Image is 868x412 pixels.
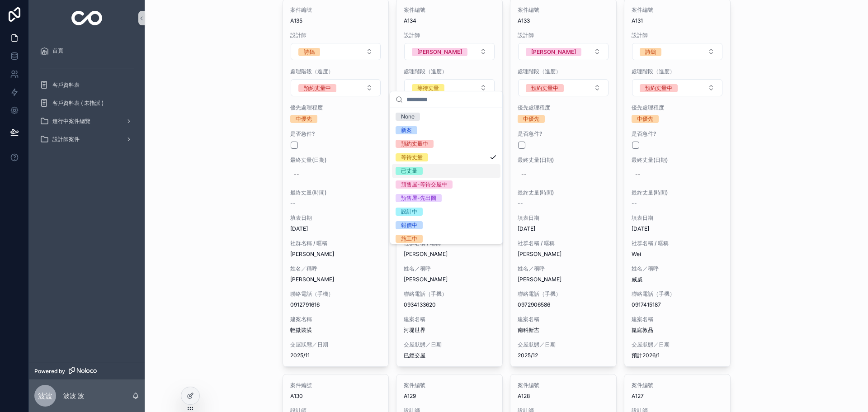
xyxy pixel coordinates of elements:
span: 聯絡電話（手機） [632,290,723,298]
a: 進行中案件總覽 [34,113,139,129]
span: 優先處理程度 [290,104,382,111]
a: Powered by [29,363,145,379]
span: 最終丈量(時間) [518,189,609,196]
button: Select Button [291,43,381,60]
div: -- [635,171,641,178]
span: -- [518,200,523,207]
span: 聯絡電話（手機） [518,290,609,298]
div: 設計中 [401,208,417,216]
span: 0912791616 [290,301,382,308]
div: 詩鶔 [645,48,656,56]
span: 填表日期 [290,214,382,222]
span: [DATE] [632,225,723,232]
button: Select Button [291,79,381,96]
span: 填表日期 [632,214,723,222]
div: 施工中 [401,235,417,243]
button: Select Button [404,43,495,60]
span: A135 [290,17,382,24]
span: [PERSON_NAME] [404,251,495,258]
span: A131 [632,17,723,24]
span: A127 [632,393,723,400]
span: 姓名／稱呼 [404,265,495,272]
span: 案件編號 [404,382,495,389]
span: 處理階段（進度） [632,68,723,75]
span: A130 [290,393,382,400]
span: 是否急件? [290,130,382,137]
span: 交屋狀態／日期 [632,341,723,348]
span: 波波 [38,390,52,401]
span: [DATE] [290,225,382,232]
div: 中優先 [296,115,312,123]
span: 最終丈量(日期) [518,156,609,164]
span: 姓名／稱呼 [632,265,723,272]
span: 處理階段（進度） [290,68,382,75]
span: 建案名稱 [404,316,495,323]
span: [PERSON_NAME] [290,276,382,283]
img: App logo [71,11,103,25]
span: 社群名稱 / 暱稱 [632,240,723,247]
span: 是否急件? [632,130,723,137]
button: Select Button [518,79,609,96]
div: 預售屋-等待交屋中 [401,180,447,189]
span: 交屋狀態／日期 [290,341,382,348]
div: 等待丈量 [401,153,423,161]
span: 0917415187 [632,301,723,308]
a: 客戶資料表 ( 未指派 ) [34,95,139,111]
span: A134 [404,17,495,24]
span: 設計師 [518,32,609,39]
span: 威威 [632,276,723,283]
span: 設計師 [632,32,723,39]
span: 崑庭敦品 [632,327,723,334]
span: 預計2026/1 [632,352,723,359]
span: 最終丈量(日期) [632,156,723,164]
span: 設計師案件 [52,136,80,143]
span: 進行中案件總覽 [52,118,90,125]
div: 預約丈量中 [531,84,558,92]
span: [PERSON_NAME] [404,276,495,283]
span: 設計師 [290,32,382,39]
span: 0972906586 [518,301,609,308]
span: 首頁 [52,47,63,54]
span: 2025/11 [290,352,382,359]
div: 預售屋-先出圖 [401,194,436,202]
span: 案件編號 [290,6,382,14]
span: 南科新吉 [518,327,609,334]
span: [PERSON_NAME] [518,251,609,258]
span: [PERSON_NAME] [290,251,382,258]
div: 報價中 [401,221,417,229]
div: 已丈量 [401,167,417,175]
span: Powered by [34,368,65,375]
span: 聯絡電話（手機） [290,290,382,298]
span: 案件編號 [290,382,382,389]
span: [PERSON_NAME] [518,276,609,283]
a: 設計師案件 [34,131,139,147]
span: 優先處理程度 [518,104,609,111]
span: 處理階段（進度） [404,68,495,75]
span: 案件編號 [632,6,723,14]
div: 預約丈量中 [645,84,672,92]
span: Wei [632,251,723,258]
div: [PERSON_NAME] [417,48,462,56]
div: 等待丈量 [417,84,439,92]
span: 建案名稱 [518,316,609,323]
button: Select Button [632,43,722,60]
span: 已經交屋 [404,352,495,359]
span: -- [632,200,637,207]
button: Select Button [518,43,609,60]
a: 首頁 [34,43,139,59]
div: -- [294,171,299,178]
span: 客戶資料表 [52,81,80,89]
button: Select Button [404,79,495,96]
div: 詩鶔 [304,48,315,56]
span: 案件編號 [404,6,495,14]
span: 案件編號 [518,382,609,389]
span: 最終丈量(時間) [290,189,382,196]
span: 交屋狀態／日期 [404,341,495,348]
span: 社群名稱 / 暱稱 [290,240,382,247]
span: 建案名稱 [632,316,723,323]
div: 新案 [401,126,412,134]
span: 最終丈量(日期) [290,156,382,164]
span: 姓名／稱呼 [290,265,382,272]
span: 交屋狀態／日期 [518,341,609,348]
span: A128 [518,393,609,400]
